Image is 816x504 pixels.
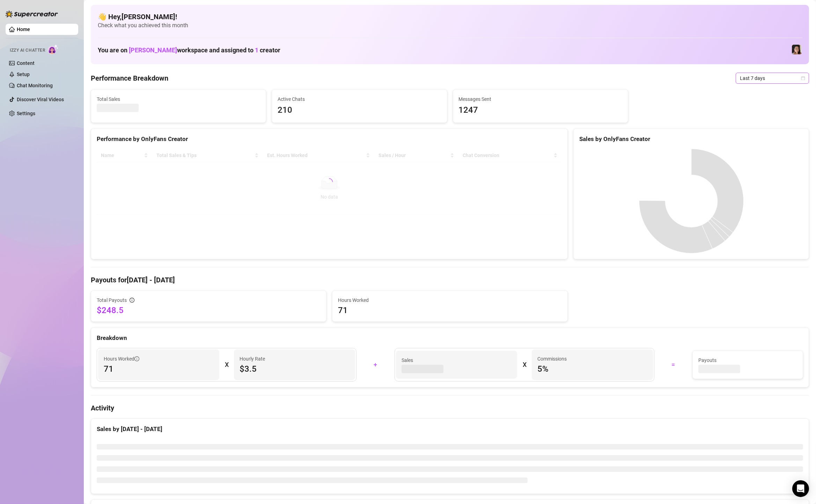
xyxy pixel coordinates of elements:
[278,104,441,117] span: 210
[361,359,390,370] div: +
[523,359,526,370] div: X
[98,46,280,54] h1: You are on workspace and assigned to creator
[225,359,228,370] div: X
[326,178,333,185] span: loading
[104,363,214,375] span: 71
[255,46,258,54] span: 1
[792,480,809,497] div: Open Intercom Messenger
[17,60,35,66] a: Content
[130,298,134,303] span: info-circle
[98,22,802,29] span: Check what you achieved this month
[97,424,803,434] div: Sales by [DATE] - [DATE]
[98,12,802,22] h4: 👋 Hey, [PERSON_NAME] !
[240,363,350,375] span: $3.5
[97,95,260,103] span: Total Sales
[459,95,622,103] span: Messages Sent
[97,305,321,316] span: $248.5
[97,134,562,144] div: Performance by OnlyFans Creator
[10,47,45,54] span: Izzy AI Chatter
[91,275,809,285] h4: Payouts for [DATE] - [DATE]
[402,356,512,364] span: Sales
[801,76,805,80] span: calendar
[338,296,562,304] span: Hours Worked
[537,363,647,375] span: 5 %
[91,73,168,83] h4: Performance Breakdown
[97,333,803,343] div: Breakdown
[91,403,809,413] h4: Activity
[48,44,59,54] img: AI Chatter
[537,355,567,363] article: Commissions
[17,111,35,116] a: Settings
[6,10,58,17] img: logo-BBDzfeDw.svg
[579,134,803,144] div: Sales by OnlyFans Creator
[338,305,562,316] span: 71
[17,27,30,32] a: Home
[792,45,802,54] img: Luna
[240,355,265,363] article: Hourly Rate
[659,359,688,370] div: =
[740,73,805,83] span: Last 7 days
[104,355,139,363] span: Hours Worked
[17,97,64,102] a: Discover Viral Videos
[134,356,139,361] span: info-circle
[17,72,30,77] a: Setup
[459,104,622,117] span: 1247
[129,46,177,54] span: [PERSON_NAME]
[278,95,441,103] span: Active Chats
[698,356,797,364] span: Payouts
[97,296,127,304] span: Total Payouts
[17,83,53,88] a: Chat Monitoring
